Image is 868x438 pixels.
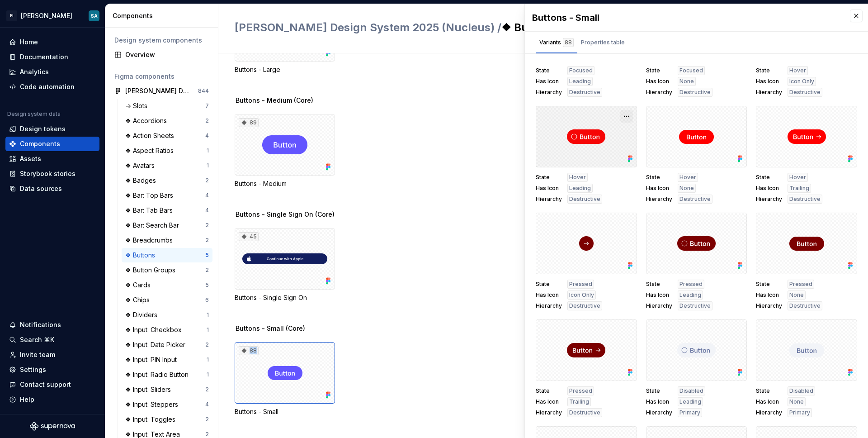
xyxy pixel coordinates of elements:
[236,324,305,333] span: Buttons - Small (Core)
[5,80,99,94] a: Code automation
[205,386,209,393] div: 2
[125,176,160,185] div: ❖ Badges
[122,382,212,397] a: ❖ Input: Sliders2
[111,84,212,98] a: [PERSON_NAME] Design System 2025 (Nucleus)844
[205,102,209,109] div: 7
[125,131,178,140] div: ❖ Action Sheets
[756,67,782,74] span: State
[125,221,183,230] div: ❖ Bar: Search Bar
[20,82,75,91] div: Code automation
[5,65,99,79] a: Analytics
[5,137,99,151] a: Components
[207,311,209,319] div: 1
[125,340,189,349] div: ❖ Input: Date Picker
[646,291,672,299] span: Has Icon
[205,416,209,423] div: 2
[679,387,703,395] span: Disabled
[122,218,212,233] a: ❖ Bar: Search Bar2
[122,203,212,218] a: ❖ Bar: Tab Bars4
[122,352,212,367] a: ❖ Input: PIN Input1
[125,86,193,95] div: [PERSON_NAME] Design System 2025 (Nucleus)
[239,118,259,127] div: 89
[207,371,209,378] div: 1
[756,409,782,416] span: Hierarchy
[20,124,66,133] div: Design tokens
[235,20,599,35] h2: ❖ Buttons
[5,348,99,362] a: Invite team
[789,291,804,299] span: None
[91,12,98,19] div: SA
[122,412,212,427] a: ❖ Input: Toggles2
[5,318,99,332] button: Notifications
[679,195,711,203] span: Destructive
[125,370,192,379] div: ❖ Input: Radio Button
[756,291,782,299] span: Has Icon
[646,398,672,405] span: Has Icon
[646,89,672,96] span: Hierarchy
[5,35,99,49] a: Home
[125,50,209,59] div: Overview
[646,174,672,181] span: State
[205,117,209,124] div: 2
[125,206,176,215] div: ❖ Bar: Tab Bars
[679,185,694,192] span: None
[5,377,99,392] button: Contact support
[21,11,72,20] div: [PERSON_NAME]
[789,89,821,96] span: Destructive
[646,67,672,74] span: State
[5,50,99,64] a: Documentation
[679,398,701,405] span: Leading
[205,192,209,199] div: 4
[679,174,696,181] span: Hover
[125,191,177,200] div: ❖ Bar: Top Bars
[20,38,38,47] div: Home
[756,195,782,203] span: Hierarchy
[5,152,99,166] a: Assets
[2,6,103,25] button: FI[PERSON_NAME]SA
[569,291,594,299] span: Icon Only
[569,281,592,288] span: Pressed
[125,266,179,275] div: ❖ Button Groups
[756,89,782,96] span: Hierarchy
[205,431,209,438] div: 2
[569,387,592,395] span: Pressed
[20,169,75,178] div: Storybook stories
[789,195,821,203] span: Destructive
[122,143,212,158] a: ❖ Aspect Ratios1
[236,96,313,105] span: Buttons - Medium (Core)
[679,67,703,74] span: Focused
[207,356,209,363] div: 1
[125,146,177,155] div: ❖ Aspect Ratios
[536,67,562,74] span: State
[122,323,212,337] a: ❖ Input: Checkbox1
[569,67,593,74] span: Focused
[125,281,154,290] div: ❖ Cards
[679,409,700,416] span: Primary
[122,263,212,277] a: ❖ Button Groups2
[7,110,61,118] div: Design system data
[205,281,209,289] div: 5
[569,302,600,309] span: Destructive
[646,387,672,395] span: State
[756,281,782,288] span: State
[536,398,562,405] span: Has Icon
[122,173,212,188] a: ❖ Badges2
[679,78,694,85] span: None
[569,409,600,416] span: Destructive
[125,415,179,424] div: ❖ Input: Toggles
[125,251,159,260] div: ❖ Buttons
[569,174,586,181] span: Hover
[646,409,672,416] span: Hierarchy
[114,72,209,81] div: Figma components
[536,78,562,85] span: Has Icon
[125,161,158,170] div: ❖ Avatars
[679,281,703,288] span: Pressed
[205,341,209,348] div: 2
[125,355,180,364] div: ❖ Input: PIN Input
[239,232,259,241] div: 45
[235,228,335,302] div: 45Buttons - Single Sign On
[789,78,814,85] span: Icon Only
[756,78,782,85] span: Has Icon
[235,407,335,416] div: Buttons - Small
[122,99,212,113] a: -> Slots7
